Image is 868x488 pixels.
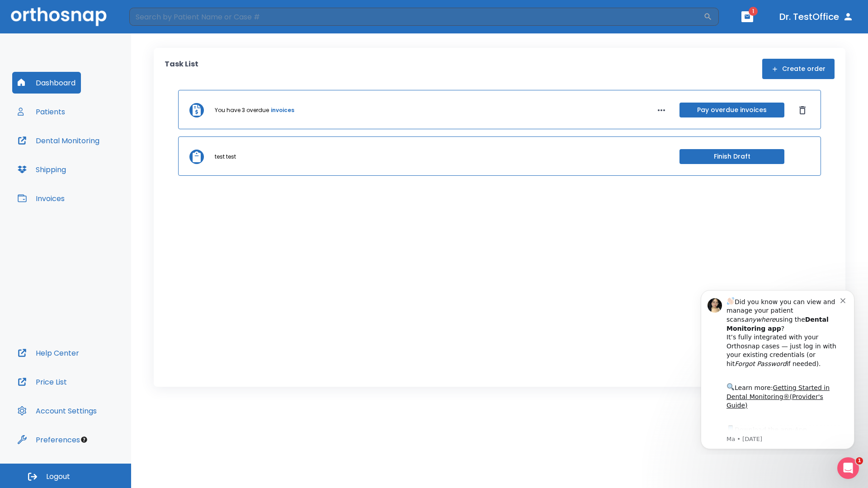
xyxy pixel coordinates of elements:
[12,101,71,122] button: Patients
[11,7,107,26] img: Orthosnap
[39,144,120,160] a: App Store
[679,103,784,117] button: Pay overdue invoices
[749,7,758,16] span: 1
[39,153,153,161] p: Message from Ma, sent 5w ago
[153,14,160,21] button: Dismiss notification
[12,130,105,151] button: Dental Monitoring
[215,153,236,161] p: test test
[80,436,88,444] div: Tooltip anchor
[762,59,835,79] button: Create order
[12,342,85,364] button: Help Center
[129,8,703,26] input: Search by Patient Name or Case #
[271,106,294,114] a: invoices
[39,142,153,188] div: Download the app: | ​ Let us know if you need help getting started!
[12,429,85,450] button: Preferences
[12,159,71,180] button: Shipping
[46,472,70,482] span: Logout
[679,149,784,164] button: Finish Draft
[837,457,859,479] iframe: Intercom live chat
[856,457,863,465] span: 1
[12,371,72,393] button: Price List
[12,400,102,422] button: Account Settings
[776,9,857,25] button: Dr. TestOffice
[12,188,70,209] button: Invoices
[795,103,810,117] button: Dismiss
[215,106,269,114] p: You have 3 overdue
[12,72,81,94] button: Dashboard
[687,282,868,455] iframe: Intercom notifications message
[165,59,198,79] p: Task List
